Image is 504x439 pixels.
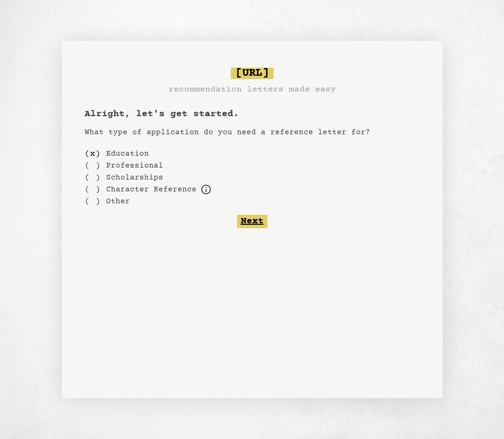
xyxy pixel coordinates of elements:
h1: Alright, let's get started. [85,108,420,121]
label: Education [106,148,149,160]
div: ( ) [85,183,100,195]
div: ( ) [85,160,100,171]
span: [URL] [231,68,274,79]
label: For example, loans, housing applications, parole, professional certification, etc. [106,184,197,195]
label: Professional [106,160,163,171]
div: ( x ) [85,148,100,160]
button: Next [237,215,267,228]
label: Other [106,196,130,207]
p: What type of application do you need a reference letter for? [85,127,420,138]
label: Scholarships [106,172,163,183]
div: ( ) [85,195,100,207]
h3: recommendation letters made easy [168,83,336,96]
div: ( ) [85,171,100,183]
